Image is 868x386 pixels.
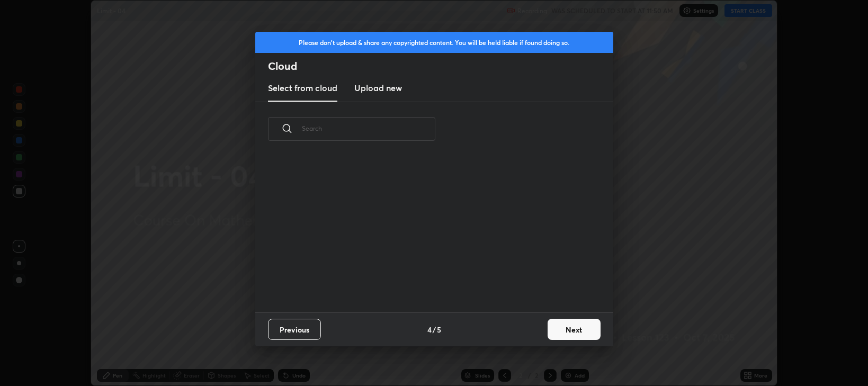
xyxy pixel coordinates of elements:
h3: Upload new [354,82,402,94]
button: Previous [268,319,321,340]
h3: Select from cloud [268,82,337,94]
button: Next [548,319,601,340]
h4: 5 [437,324,441,335]
h2: Cloud [268,59,613,73]
input: Search [302,106,435,151]
div: grid [255,153,601,312]
h4: / [433,324,436,335]
h4: 4 [427,324,432,335]
div: Please don't upload & share any copyrighted content. You will be held liable if found doing so. [255,32,613,53]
